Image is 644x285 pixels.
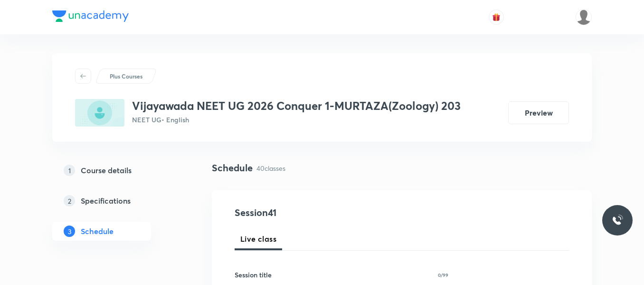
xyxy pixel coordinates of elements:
[81,165,132,176] h5: Course details
[52,191,181,210] a: 2Specifications
[52,10,129,24] a: Company Logo
[235,206,408,220] h4: Session 41
[52,10,129,22] img: Company Logo
[256,163,285,173] p: 40 classes
[64,165,75,176] p: 1
[110,72,142,80] p: Plus Courses
[576,9,592,25] img: Srikanth
[132,99,461,113] h3: Vijayawada NEET UG 2026 Conquer 1-MURTAZA(Zoology) 203
[81,226,114,237] h5: Schedule
[75,99,124,127] img: CCA9722E-7A38-4F1B-B959-10C9F5A2BB14_plus.png
[489,10,504,25] button: avatar
[438,273,448,277] p: 0/99
[212,161,253,175] h4: Schedule
[235,270,272,280] h6: Session title
[64,195,75,206] p: 2
[508,101,569,124] button: Preview
[492,13,501,21] img: avatar
[81,195,131,206] h5: Specifications
[132,115,461,125] p: NEET UG • English
[52,161,181,180] a: 1Course details
[64,226,75,237] p: 3
[612,215,623,226] img: ttu
[240,233,276,245] span: Live class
